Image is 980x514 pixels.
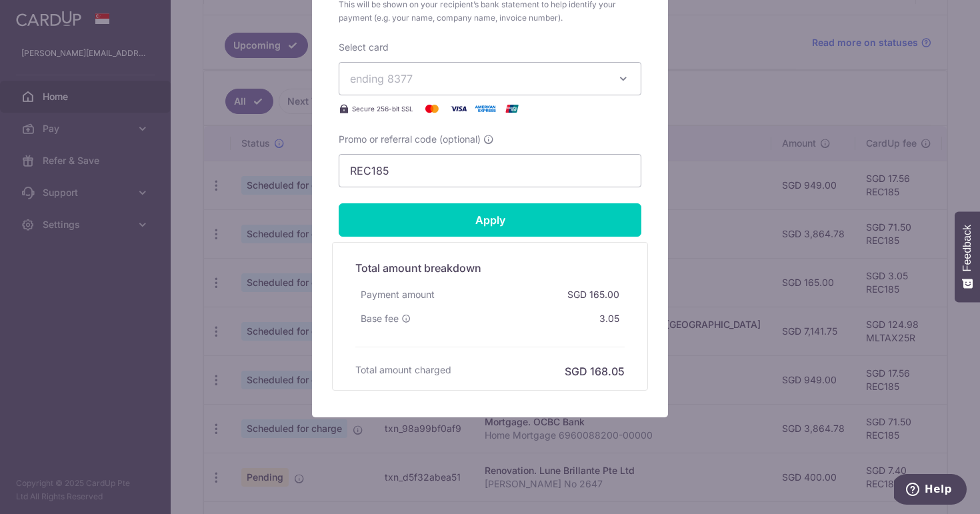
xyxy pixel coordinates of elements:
img: Visa [445,101,472,117]
div: 3.05 [594,307,625,331]
input: Apply [339,203,641,237]
h6: SGD 168.05 [565,363,625,379]
div: Payment amount [355,283,440,307]
span: ending 8377 [350,72,413,85]
img: American Express [472,101,499,117]
button: Feedback - Show survey [955,211,980,302]
img: Mastercard [419,101,445,117]
span: Base fee [361,312,399,325]
h5: Total amount breakdown [355,260,625,276]
img: UnionPay [499,101,525,117]
span: Feedback [961,225,973,271]
div: SGD 165.00 [562,283,625,307]
span: Secure 256-bit SSL [352,103,413,114]
h6: Total amount charged [355,363,451,377]
span: Promo or referral code (optional) [339,133,481,146]
iframe: Opens a widget where you can find more information [894,474,967,507]
button: ending 8377 [339,62,641,95]
label: Select card [339,41,389,54]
